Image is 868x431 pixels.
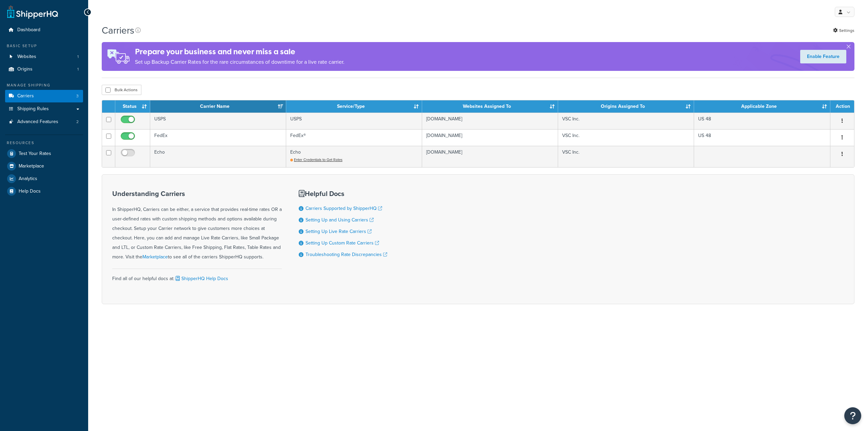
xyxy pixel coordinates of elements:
td: Echo [286,146,422,167]
div: Manage Shipping [5,82,83,88]
a: Settings [833,26,854,35]
th: Websites Assigned To: activate to sort column ascending [422,100,558,113]
button: Open Resource Center [844,407,861,424]
a: Advanced Features 2 [5,116,83,128]
th: Carrier Name: activate to sort column ascending [150,100,286,113]
td: Echo [150,146,286,167]
a: Setting Up Custom Rate Carriers [305,239,379,247]
a: Carriers 3 [5,90,83,102]
a: Enable Feature [800,50,846,63]
a: Setting Up and Using Carriers [305,216,374,223]
th: Status: activate to sort column ascending [115,100,150,113]
td: [DOMAIN_NAME] [422,129,558,146]
h1: Carriers [102,24,134,37]
a: Marketplace [5,160,83,172]
span: Dashboard [17,27,40,33]
th: Service/Type: activate to sort column ascending [286,100,422,113]
div: Basic Setup [5,43,83,49]
a: ShipperHQ Home [7,5,58,19]
div: Resources [5,140,83,146]
span: Advanced Features [17,119,58,125]
a: ShipperHQ Help Docs [174,275,228,282]
th: Origins Assigned To: activate to sort column ascending [558,100,694,113]
a: Test Your Rates [5,148,83,160]
a: Origins 1 [5,63,83,76]
td: USPS [150,113,286,129]
span: 2 [76,119,79,125]
li: Origins [5,63,83,76]
a: Marketplace [142,253,168,260]
h4: Prepare your business and never miss a sale [135,46,344,57]
span: Carriers [17,93,34,99]
p: Set up Backup Carrier Rates for the rare circumstances of downtime for a live rate carrier. [135,57,344,67]
a: Analytics [5,173,83,185]
td: US 48 [694,113,830,129]
a: Troubleshooting Rate Discrepancies [305,251,387,258]
span: Help Docs [19,189,41,194]
span: Origins [17,66,33,72]
a: Carriers Supported by ShipperHQ [305,205,382,212]
th: Action [830,100,854,113]
span: 3 [76,93,79,99]
td: [DOMAIN_NAME] [422,113,558,129]
li: Advanced Features [5,116,83,128]
td: VSC Inc. [558,113,694,129]
h3: Understanding Carriers [112,190,282,197]
span: Enter Credentials to Get Rates [294,157,342,162]
th: Applicable Zone: activate to sort column ascending [694,100,830,113]
td: [DOMAIN_NAME] [422,146,558,167]
span: Marketplace [19,163,44,169]
span: 1 [77,54,79,60]
a: Shipping Rules [5,103,83,115]
span: Shipping Rules [17,106,49,112]
td: VSC Inc. [558,146,694,167]
div: In ShipperHQ, Carriers can be either, a service that provides real-time rates OR a user-defined r... [112,190,282,262]
li: Websites [5,51,83,63]
img: ad-rules-rateshop-fe6ec290ccb7230408bd80ed9643f0289d75e0ffd9eb532fc0e269fcd187b520.png [102,42,135,71]
td: FedEx [150,129,286,146]
span: Websites [17,54,36,60]
td: USPS [286,113,422,129]
h3: Helpful Docs [299,190,387,197]
a: Dashboard [5,24,83,36]
td: VSC Inc. [558,129,694,146]
td: FedEx® [286,129,422,146]
a: Setting Up Live Rate Carriers [305,228,372,235]
span: 1 [77,66,79,72]
li: Carriers [5,90,83,102]
a: Help Docs [5,185,83,197]
a: Websites 1 [5,51,83,63]
div: Find all of our helpful docs at: [112,269,282,283]
span: Analytics [19,176,37,182]
td: US 48 [694,129,830,146]
button: Bulk Actions [102,85,141,95]
a: Enter Credentials to Get Rates [290,157,342,162]
span: Test Your Rates [19,151,51,157]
